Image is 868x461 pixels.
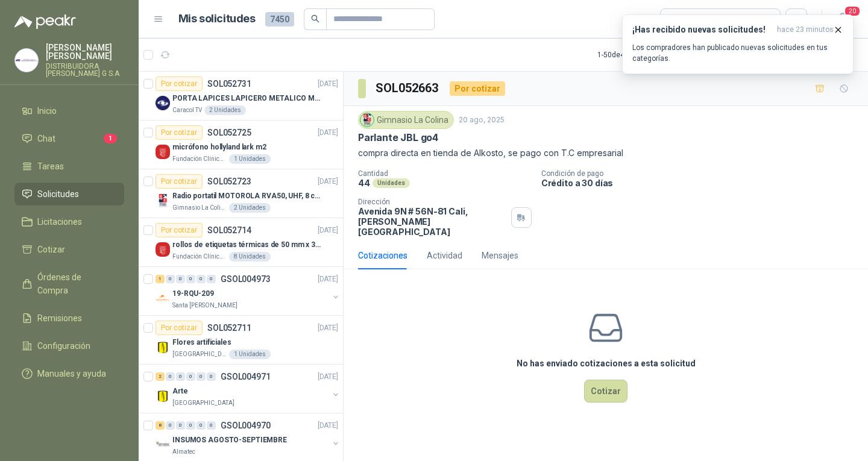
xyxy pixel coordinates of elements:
[14,155,124,178] a: Tareas
[37,187,79,201] span: Solicitudes
[207,177,251,186] p: SOL052723
[311,14,319,23] span: search
[229,350,271,359] div: 1 Unidades
[597,45,676,64] div: 1 - 50 de 4962
[207,372,216,381] div: 0
[14,99,124,122] a: Inicio
[221,275,271,283] p: GSOL004973
[265,12,294,27] span: 7450
[46,43,124,60] p: [PERSON_NAME] [PERSON_NAME]
[186,275,195,283] div: 0
[172,398,234,408] p: [GEOGRAPHIC_DATA]
[427,249,462,262] div: Actividad
[358,146,854,160] p: compra directa en tienda de Alkosto, se pago con T.C empresarial
[358,249,407,262] div: Cotizaciones
[517,357,696,370] h3: No has enviado cotizaciones a esta solicitud
[166,275,175,283] div: 0
[318,176,338,187] p: [DATE]
[668,13,693,26] div: Todas
[172,93,322,104] p: PORTA LAPICES LAPICERO METALICO MALLA. IGUALES A LOS DEL LIK ADJUNTO
[156,437,170,452] img: Company Logo
[777,25,834,35] span: hace 23 minutos
[172,105,202,115] p: Caracol TV
[207,421,216,430] div: 0
[156,272,341,310] a: 1 0 0 0 0 0 GSOL004973[DATE] Company Logo19-RQU-209Santa [PERSON_NAME]
[37,215,82,228] span: Licitaciones
[156,418,341,457] a: 8 0 0 0 0 0 GSOL004970[DATE] Company LogoINSUMOS AGOSTO-SEPTIEMBREAlmatec
[176,372,185,381] div: 0
[14,183,124,205] a: Solicitudes
[632,25,772,35] h3: ¡Has recibido nuevas solicitudes!
[844,5,861,17] span: 20
[156,242,170,257] img: Company Logo
[166,421,175,430] div: 0
[360,113,374,127] img: Company Logo
[207,226,251,234] p: SOL052714
[37,271,113,297] span: Órdenes de Compra
[37,339,90,353] span: Configuración
[207,80,251,88] p: SOL052731
[156,421,165,430] div: 8
[156,372,165,381] div: 2
[207,275,216,283] div: 0
[14,238,124,261] a: Cotizar
[156,321,203,335] div: Por cotizar
[156,369,341,408] a: 2 0 0 0 0 0 GSOL004971[DATE] Company LogoArte[GEOGRAPHIC_DATA]
[358,206,506,237] p: Avenida 9N # 56N-81 Cali , [PERSON_NAME][GEOGRAPHIC_DATA]
[197,421,206,430] div: 0
[172,337,231,348] p: Flores artificiales
[172,154,227,164] p: Fundación Clínica Shaio
[156,340,170,354] img: Company Logo
[318,127,338,139] p: [DATE]
[37,312,82,325] span: Remisiones
[156,125,203,140] div: Por cotizar
[14,334,124,357] a: Configuración
[156,145,170,159] img: Company Logo
[207,324,251,332] p: SOL052711
[172,190,322,202] p: Radio portatil MOTOROLA RVA50, UHF, 8 canales, 500MW
[622,14,854,74] button: ¡Has recibido nuevas solicitudes!hace 23 minutos Los compradores han publicado nuevas solicitudes...
[156,77,203,91] div: Por cotizar
[156,193,170,208] img: Company Logo
[14,266,124,302] a: Órdenes de Compra
[156,174,203,189] div: Por cotizar
[139,316,343,365] a: Por cotizarSOL052711[DATE] Company LogoFlores artificiales[GEOGRAPHIC_DATA]1 Unidades
[318,420,338,431] p: [DATE]
[172,386,188,397] p: Arte
[318,322,338,334] p: [DATE]
[176,275,185,283] div: 0
[450,81,505,96] div: Por cotizar
[358,131,438,144] p: Parlante JBL go4
[318,274,338,285] p: [DATE]
[14,307,124,330] a: Remisiones
[358,111,454,129] div: Gimnasio La Colina
[139,72,343,121] a: Por cotizarSOL052731[DATE] Company LogoPORTA LAPICES LAPICERO METALICO MALLA. IGUALES A LOS DEL L...
[541,169,863,178] p: Condición de pago
[156,275,165,283] div: 1
[482,249,518,262] div: Mensajes
[156,389,170,403] img: Company Logo
[104,134,117,143] span: 1
[172,288,214,299] p: 19-RQU-209
[172,350,227,359] p: [GEOGRAPHIC_DATA]
[172,239,322,251] p: rollos de etiquetas térmicas de 50 mm x 30 mm
[229,252,271,262] div: 8 Unidades
[172,447,195,457] p: Almatec
[186,372,195,381] div: 0
[373,178,410,188] div: Unidades
[172,203,227,213] p: Gimnasio La Colina
[156,291,170,306] img: Company Logo
[459,114,505,126] p: 20 ago, 2025
[318,225,338,236] p: [DATE]
[318,78,338,90] p: [DATE]
[37,160,64,173] span: Tareas
[166,372,175,381] div: 0
[229,203,271,213] div: 2 Unidades
[229,154,271,164] div: 1 Unidades
[221,372,271,381] p: GSOL004971
[14,210,124,233] a: Licitaciones
[632,42,843,64] p: Los compradores han publicado nuevas solicitudes en tus categorías.
[197,372,206,381] div: 0
[178,10,256,28] h1: Mis solicitudes
[139,218,343,267] a: Por cotizarSOL052714[DATE] Company Logorollos de etiquetas térmicas de 50 mm x 30 mmFundación Clí...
